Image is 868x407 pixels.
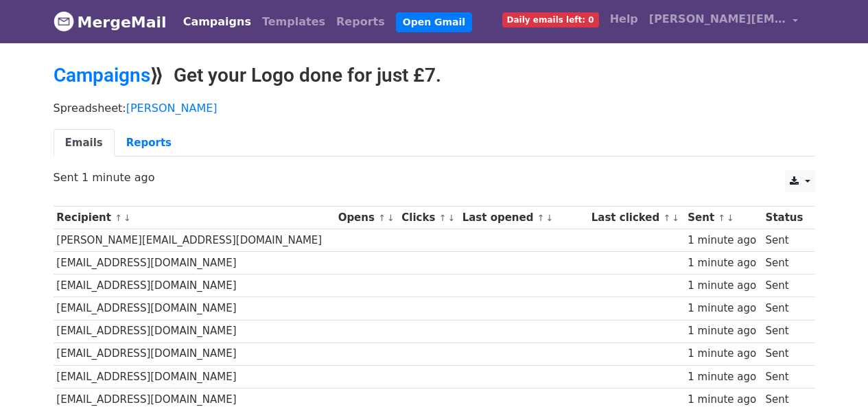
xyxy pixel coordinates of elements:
td: Sent [762,229,808,252]
td: [EMAIL_ADDRESS][DOMAIN_NAME] [54,342,335,365]
th: Last opened [459,207,588,229]
span: [PERSON_NAME][EMAIL_ADDRESS][DOMAIN_NAME] [649,11,786,27]
a: Help [605,5,644,33]
span: Daily emails left: 0 [502,12,599,27]
th: Status [762,207,808,229]
div: 1 minute ago [688,301,759,316]
a: ↑ [439,213,447,223]
a: Emails [54,129,115,157]
a: Campaigns [54,64,150,86]
a: ↓ [546,213,553,223]
td: Sent [762,252,808,275]
td: [EMAIL_ADDRESS][DOMAIN_NAME] [54,252,335,275]
a: Open Gmail [396,12,472,32]
a: Templates [257,8,331,36]
a: [PERSON_NAME] [126,102,218,115]
div: 1 minute ago [688,369,759,385]
a: ↑ [718,213,725,223]
a: Reports [115,129,183,157]
td: Sent [762,320,808,342]
a: ↓ [124,213,131,223]
a: ↑ [537,213,545,223]
div: 1 minute ago [688,346,759,362]
div: 1 minute ago [688,323,759,339]
div: 1 minute ago [688,255,759,271]
th: Sent [685,207,762,229]
h2: ⟫ Get your Logo done for just £7. [54,64,815,87]
th: Last clicked [588,207,685,229]
a: Daily emails left: 0 [497,5,605,33]
a: ↓ [387,213,395,223]
th: Clicks [399,207,459,229]
td: Sent [762,275,808,297]
td: [PERSON_NAME][EMAIL_ADDRESS][DOMAIN_NAME] [54,229,335,252]
th: Opens [335,207,399,229]
a: [PERSON_NAME][EMAIL_ADDRESS][DOMAIN_NAME] [644,5,804,38]
div: 1 minute ago [688,278,759,294]
img: MergeMail logo [54,11,74,32]
td: Sent [762,297,808,320]
td: [EMAIL_ADDRESS][DOMAIN_NAME] [54,297,335,320]
p: Spreadsheet: [54,101,815,115]
a: MergeMail [54,8,167,36]
td: [EMAIL_ADDRESS][DOMAIN_NAME] [54,320,335,342]
a: Campaigns [178,8,257,36]
a: ↓ [672,213,679,223]
td: [EMAIL_ADDRESS][DOMAIN_NAME] [54,365,335,388]
td: Sent [762,342,808,365]
p: Sent 1 minute ago [54,170,815,185]
a: ↑ [115,213,122,223]
td: [EMAIL_ADDRESS][DOMAIN_NAME] [54,275,335,297]
td: Sent [762,365,808,388]
a: ↓ [727,213,734,223]
div: 1 minute ago [688,233,759,248]
a: ↑ [664,213,671,223]
a: ↓ [447,213,455,223]
a: ↑ [378,213,386,223]
a: Reports [331,8,390,36]
th: Recipient [54,207,335,229]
